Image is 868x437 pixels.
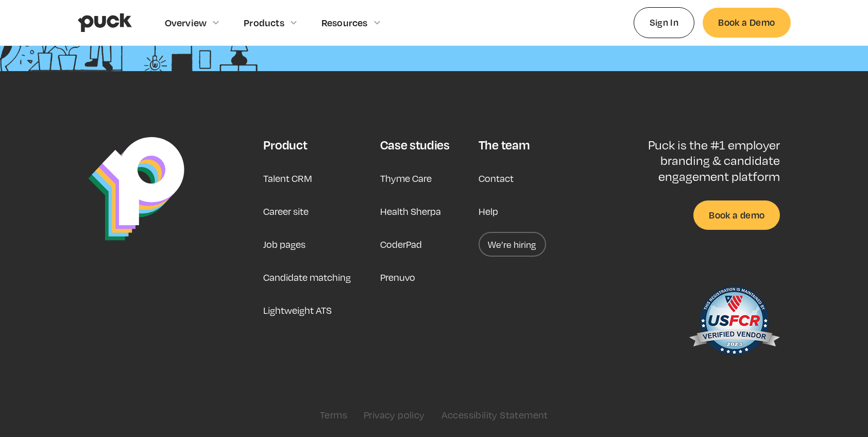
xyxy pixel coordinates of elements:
[244,17,284,28] div: Products
[320,409,347,421] a: Terms
[380,137,450,153] div: Case studies
[263,232,305,257] a: Job pages
[380,265,415,290] a: Prenuvo
[263,137,307,153] div: Product
[321,17,368,28] div: Resources
[688,281,780,364] img: US Federal Contractor Registration System for Award Management Verified Vendor Seal
[615,137,780,184] p: Puck is the #1 employer branding & candidate engagement platform
[479,166,514,191] a: Contact
[703,8,790,37] a: Book a Demo
[263,199,309,224] a: Career site
[380,166,432,191] a: Thyme Care
[380,232,422,257] a: CoderPad
[263,298,332,323] a: Lightweight ATS
[165,17,207,28] div: Overview
[693,200,780,230] a: Book a demo
[441,409,548,421] a: Accessibility Statement
[380,199,441,224] a: Health Sherpa
[88,137,184,241] img: Puck Logo
[479,232,546,257] a: We’re hiring
[479,137,530,153] div: The team
[263,265,351,290] a: Candidate matching
[263,166,312,191] a: Talent CRM
[364,409,425,421] a: Privacy policy
[479,199,498,224] a: Help
[634,7,695,38] a: Sign In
